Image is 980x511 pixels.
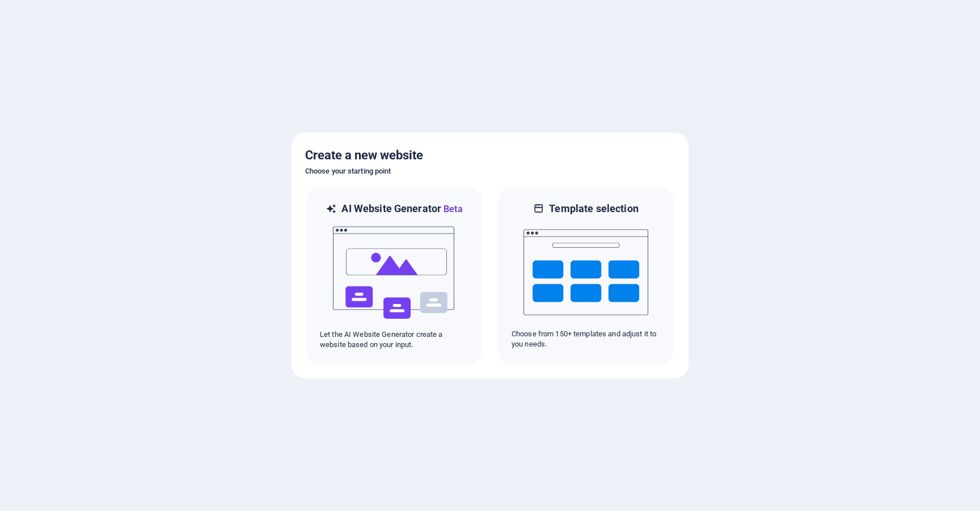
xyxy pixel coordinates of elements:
div: Template selectionChoose from 150+ templates and adjust it to you needs. [497,187,675,365]
p: Let the AI Website Generator create a website based on your input. [320,330,468,350]
h6: AI Website Generator [341,202,462,216]
span: Beta [441,204,463,214]
h6: Template selection [549,202,638,216]
img: ai [332,216,457,330]
div: AI Website GeneratorBetaaiLet the AI Website Generator create a website based on your input. [305,187,483,365]
p: Choose from 150+ templates and adjust it to you needs. [512,329,660,349]
h5: Create a new website [305,146,675,164]
h6: Choose your starting point [305,164,675,178]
